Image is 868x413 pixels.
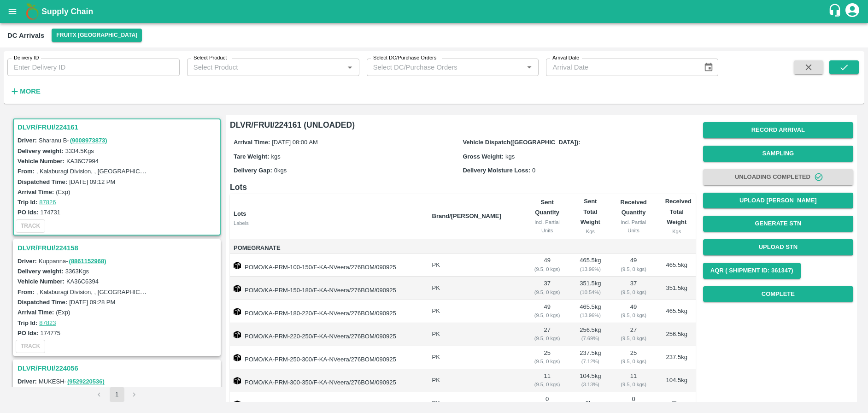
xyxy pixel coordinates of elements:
[39,199,56,206] a: 87826
[523,323,571,346] td: 27
[369,61,509,73] input: Select DC/Purchase Orders
[658,323,696,346] td: 256.5 kg
[41,5,828,18] a: Supply Chain
[234,153,270,160] label: Tare Weight:
[36,167,160,175] label: , Kalaburagi Division, , [GEOGRAPHIC_DATA]
[523,254,571,277] td: 49
[14,54,39,62] label: Delivery ID
[18,289,35,295] label: From:
[703,263,801,279] button: AQR ( Shipment Id: 361347)
[844,2,861,21] div: account of current user
[18,268,64,275] label: Delivery weight:
[271,153,281,160] span: kgs
[505,153,515,160] span: kgs
[194,54,227,62] label: Select Product
[425,323,523,346] td: PK
[7,83,43,99] button: More
[230,369,425,392] td: POMO/KA-PRM-300-350/F-KA-NVeera/276BOM/090925
[69,258,106,265] a: (8861152968)
[18,137,37,144] label: Driver:
[56,189,70,195] label: (Exp)
[230,323,425,346] td: POMO/KA-PRM-220-250/F-KA-NVeera/276BOM/090925
[700,59,717,76] button: Choose date
[571,369,609,392] td: 104.5 kg
[703,216,853,232] button: Generate STN
[230,254,425,277] td: POMO/KA-PRM-100-150/F-KA-NVeera/276BOM/090925
[571,300,609,323] td: 465.5 kg
[70,137,107,144] a: (9008973873)
[609,346,657,369] td: 25
[658,300,696,323] td: 465.5 kg
[7,59,180,76] input: Enter Delivery ID
[609,277,657,300] td: 37
[18,278,65,285] label: Vehicle Number:
[234,377,241,384] img: box
[2,1,23,22] button: open drawer
[23,2,41,21] img: logo
[41,209,60,216] label: 174731
[665,227,688,236] div: Kgs
[234,139,270,146] label: Arrival Time:
[18,362,219,374] h3: DLVR/FRUI/224056
[530,288,564,296] div: ( 9.5, 0 kgs)
[18,199,37,206] label: Trip Id:
[36,288,160,295] label: , Kalaburagi Division, , [GEOGRAPHIC_DATA]
[18,158,65,165] label: Vehicle Number:
[616,288,650,296] div: ( 9.5, 0 kgs)
[18,147,64,154] label: Delivery weight:
[230,277,425,300] td: POMO/KA-PRM-150-180/F-KA-NVeera/276BOM/090925
[523,346,571,369] td: 25
[234,210,246,217] b: Lots
[523,300,571,323] td: 49
[523,277,571,300] td: 37
[66,278,99,285] label: KA36C6394
[523,61,535,73] button: Open
[56,309,70,316] label: (Exp)
[234,167,272,174] label: Delivery Gap:
[18,121,219,133] h3: DLVR/FRUI/224161
[620,199,646,216] b: Received Quantity
[579,227,602,236] div: Kgs
[425,277,523,300] td: PK
[274,167,287,174] span: 0 kgs
[41,330,60,336] label: 174775
[658,346,696,369] td: 237.5 kg
[828,3,844,20] div: customer-support
[658,254,696,277] td: 465.5 kg
[616,218,650,235] div: incl. Partial Units
[579,265,602,273] div: ( 13.96 %)
[703,239,853,255] button: Upload STN
[18,189,54,195] label: Arrival Time:
[425,254,523,277] td: PK
[703,193,853,209] button: Upload [PERSON_NAME]
[546,59,696,76] input: Arrival Date
[425,369,523,392] td: PK
[571,277,609,300] td: 351.5 kg
[425,300,523,323] td: PK
[579,288,602,296] div: ( 10.54 %)
[703,146,853,162] button: Sampling
[91,387,143,402] nav: pagination navigation
[535,199,559,216] b: Sent Quantity
[425,346,523,369] td: PK
[18,242,219,254] h3: DLVR/FRUI/224158
[530,334,564,342] div: ( 9.5, 0 kgs)
[579,357,602,366] div: ( 7.12 %)
[39,258,107,265] span: Kuppanna -
[665,198,692,225] b: Received Total Weight
[609,369,657,392] td: 11
[609,254,657,277] td: 49
[18,309,54,316] label: Arrival Time:
[234,308,241,315] img: box
[18,178,67,185] label: Dispatched Time:
[523,369,571,392] td: 11
[616,380,650,389] div: ( 9.5, 0 kgs)
[616,334,650,342] div: ( 9.5, 0 kgs)
[616,311,650,319] div: ( 9.5, 0 kgs)
[39,378,106,385] span: MUKESH -
[18,258,37,265] label: Driver:
[234,243,425,254] span: Pomegranate
[230,300,425,323] td: POMO/KA-PRM-180-220/F-KA-NVeera/276BOM/090925
[20,88,41,95] strong: More
[530,311,564,319] div: ( 9.5, 0 kgs)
